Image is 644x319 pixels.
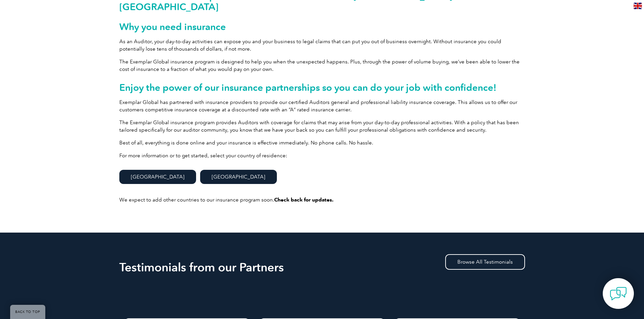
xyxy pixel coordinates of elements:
p: Exemplar Global has partnered with insurance providers to provide our certified Auditors general ... [119,99,525,113]
p: Best of all, everything is done online and your insurance is effective immediately. No phone call... [119,139,525,147]
h2: Enjoy the power of our insurance partnerships so you can do your job with confidence! [119,82,525,93]
img: en [634,3,642,9]
strong: Check back for updates. [274,197,334,203]
h2: Why you need insurance [119,21,525,32]
p: For more information or to get started, select your country of residence: [119,152,525,159]
p: The Exemplar Global insurance program is designed to help you when the unexpected happens. Plus, ... [119,58,525,73]
h2: Testimonials from our Partners [119,262,525,273]
img: contact-chat.png [610,285,627,302]
a: [GEOGRAPHIC_DATA] [200,170,277,184]
p: As an Auditor, your day-to-day activities can expose you and your business to legal claims that c... [119,38,525,53]
p: The Exemplar Global insurance program provides Auditors with coverage for claims that may arise f... [119,119,525,134]
a: Browse All Testimonials [445,254,525,270]
p: We expect to add other countries to our insurance program soon. [119,196,525,204]
a: [GEOGRAPHIC_DATA] [119,170,196,184]
a: BACK TO TOP [10,305,45,319]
